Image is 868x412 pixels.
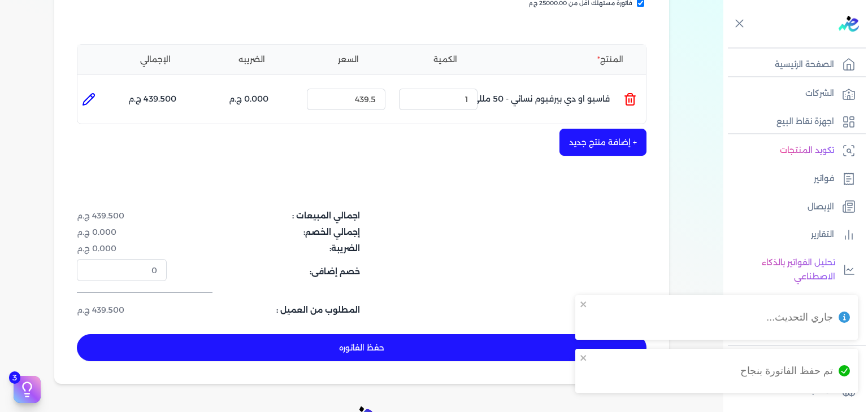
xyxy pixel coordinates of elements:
[723,167,861,191] a: فواتير
[839,16,859,32] img: logo
[776,115,834,129] p: اجهزة نقاط البيع
[173,226,360,238] dt: إجمالي الخصم:
[77,304,167,316] dd: 439.500 ج.م
[496,54,637,65] li: المنتج
[77,226,167,238] dd: 0.000 ج.م
[229,92,268,107] p: 0.000 ج.م
[808,200,834,214] p: الإيصال
[780,143,834,158] p: تكويد المنتجات
[729,256,835,284] p: تحليل الفواتير بالذكاء الاصطناعي
[302,54,394,65] li: السعر
[173,304,360,316] dt: المطلوب من العميل :
[723,53,861,77] a: الصفحة الرئيسية
[77,243,167,255] dd: 0.000 ج.م
[109,54,201,65] li: الإجمالي
[173,210,360,222] dt: اجمالي المبيعات :
[811,227,834,242] p: التقارير
[740,363,833,378] div: تم حفظ الفاتورة بنجاح
[580,353,588,362] button: close
[723,82,861,106] a: الشركات
[77,210,167,222] dd: 439.500 ج.م
[559,129,646,156] button: + إضافة منتج جديد
[472,84,610,115] p: فاسيو او دي بيرفيوم نسائي - 50 مللي
[173,259,360,280] dt: خصم إضافى:
[805,86,834,101] p: الشركات
[128,92,176,107] p: 439.500 ج.م
[723,110,861,134] a: اجهزة نقاط البيع
[173,243,360,255] dt: الضريبة:
[77,334,646,361] button: حفظ الفاتوره
[723,251,861,289] a: تحليل الفواتير بالذكاء الاصطناعي
[723,195,861,219] a: الإيصال
[14,376,41,403] button: 3
[775,58,834,72] p: الصفحة الرئيسية
[723,139,861,163] a: تكويد المنتجات
[206,54,298,65] li: الضريبه
[814,172,834,186] p: فواتير
[766,310,833,325] div: جاري التحديث...
[399,54,491,65] li: الكمية
[723,223,861,247] a: التقارير
[580,300,588,309] button: close
[9,371,20,384] span: 3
